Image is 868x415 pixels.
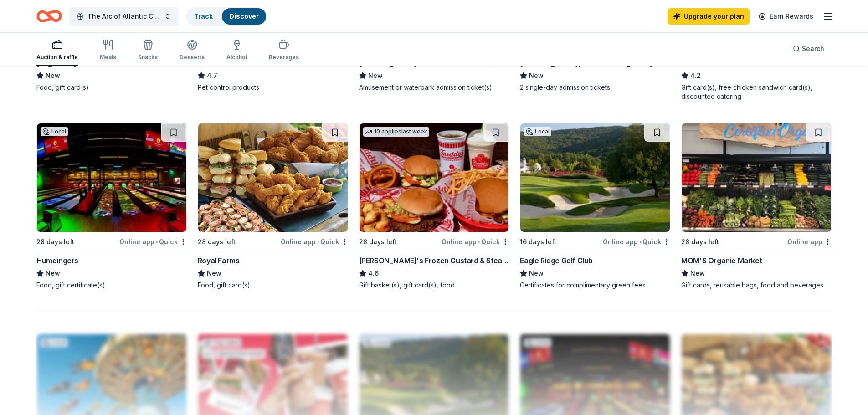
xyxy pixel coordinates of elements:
div: Online app Quick [442,236,509,247]
span: • [317,238,319,246]
div: 28 days left [36,236,74,247]
span: New [529,70,544,81]
img: Image for MOM'S Organic Market [682,123,831,232]
span: New [207,268,221,279]
span: New [46,70,60,81]
span: New [529,268,544,279]
span: New [368,70,383,81]
div: Local [524,127,551,136]
div: 28 days left [359,236,397,247]
div: 2 single-day admission tickets [520,83,670,92]
div: Food, gift card(s) [198,281,348,290]
div: Gift basket(s), gift card(s), food [359,281,509,290]
img: Image for Eagle Ridge Golf Club [520,123,670,232]
button: Auction & raffle [36,36,78,66]
div: Online app Quick [603,236,670,247]
div: 16 days left [520,236,556,247]
button: TrackDiscover [186,7,267,26]
span: Search [802,43,824,54]
a: Track [194,12,213,20]
div: Food, gift card(s) [36,83,187,92]
img: Image for Royal Farms [198,123,348,232]
div: Online app Quick [119,236,187,247]
span: New [690,268,705,279]
div: Online app Quick [281,236,348,247]
div: Local [41,127,68,136]
a: Image for Royal Farms28 days leftOnline app•QuickRoyal FarmsNewFood, gift card(s) [198,123,348,290]
button: Meals [100,36,116,66]
div: 10 applies last week [363,127,429,137]
div: Beverages [269,54,299,61]
div: Gift cards, reusable bags, food and beverages [681,281,832,290]
a: Image for MOM'S Organic Market28 days leftOnline appMOM'S Organic MarketNewGift cards, reusable b... [681,123,832,290]
button: The Arc of Atlantic County Golf Classic [69,7,179,26]
button: Desserts [180,36,205,66]
div: MOM'S Organic Market [681,255,762,266]
button: Snacks [138,36,158,66]
div: Royal Farms [198,255,240,266]
div: Certificates for complimentary green fees [520,281,670,290]
button: Alcohol [226,36,247,66]
div: Humdingers [36,255,78,266]
div: Auction & raffle [36,54,78,61]
span: • [639,238,641,246]
div: Gift card(s), free chicken sandwich card(s), discounted catering [681,83,832,101]
div: Amusement or waterpark admission ticket(s) [359,83,509,92]
span: • [156,238,158,246]
div: Desserts [180,54,205,61]
div: [PERSON_NAME]'s Frozen Custard & Steakburgers [359,255,509,266]
span: • [478,238,480,246]
img: Image for Humdingers [37,123,186,232]
a: Earn Rewards [753,8,819,25]
img: Image for Freddy's Frozen Custard & Steakburgers [360,123,509,232]
a: Image for Eagle Ridge Golf ClubLocal16 days leftOnline app•QuickEagle Ridge Golf ClubNewCertifica... [520,123,670,290]
span: 4.7 [207,70,217,81]
span: 4.2 [690,70,701,81]
div: Food, gift certificate(s) [36,281,187,290]
div: 28 days left [198,236,236,247]
div: Meals [100,54,116,61]
button: Search [786,40,832,58]
a: Discover [229,12,259,20]
div: Pet control products [198,83,348,92]
button: Beverages [269,36,299,66]
a: Image for Freddy's Frozen Custard & Steakburgers10 applieslast week28 days leftOnline app•Quick[P... [359,123,509,290]
span: New [46,268,60,279]
div: Eagle Ridge Golf Club [520,255,593,266]
span: The Arc of Atlantic County Golf Classic [87,11,160,22]
div: Snacks [138,54,158,61]
span: 4.6 [368,268,379,279]
a: Home [36,5,62,27]
div: Online app [787,236,832,247]
a: Upgrade your plan [668,8,750,25]
a: Image for HumdingersLocal28 days leftOnline app•QuickHumdingersNewFood, gift certificate(s) [36,123,187,290]
div: 28 days left [681,236,719,247]
div: Alcohol [226,54,247,61]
